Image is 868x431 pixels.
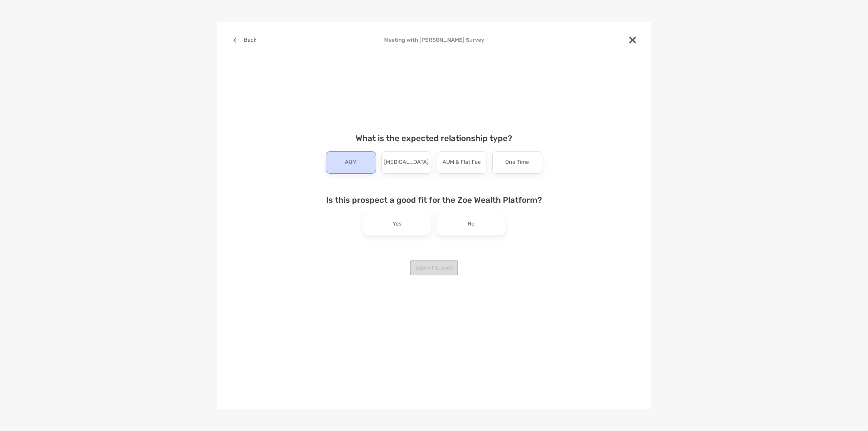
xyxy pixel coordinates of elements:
h4: Meeting with [PERSON_NAME] Survey [228,37,640,43]
img: close modal [629,37,636,43]
p: [MEDICAL_DATA] [384,157,429,168]
p: Yes [393,219,401,230]
p: AUM [345,157,357,168]
p: AUM & Flat Fee [442,157,481,168]
p: No [468,219,474,230]
img: button icon [233,37,239,43]
h4: What is the expected relationship type? [320,134,548,143]
p: One Time [505,157,529,168]
h4: Is this prospect a good fit for the Zoe Wealth Platform? [320,195,548,205]
button: Back [228,33,261,47]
